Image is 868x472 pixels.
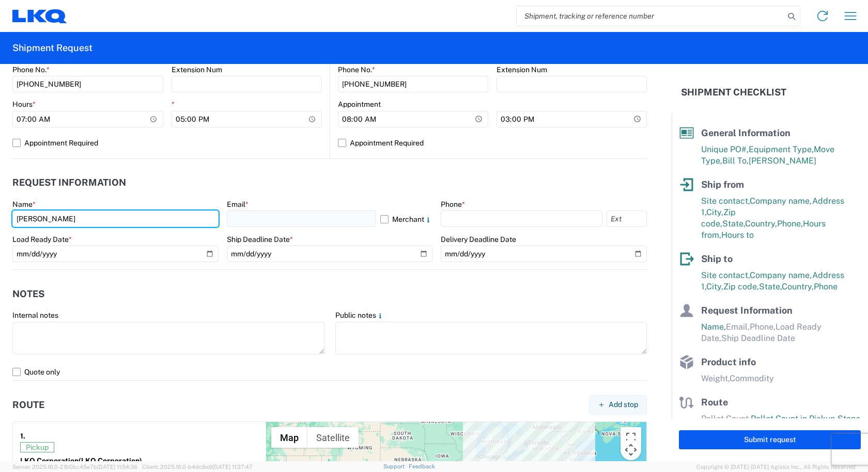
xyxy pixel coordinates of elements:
[338,100,381,109] label: Appointment
[12,65,50,74] label: Phone No.
[722,219,745,229] span: State,
[607,210,647,227] input: Ext
[750,322,776,332] span: Phone,
[701,414,751,424] span: Pallet Count,
[701,270,750,280] span: Site contact,
[621,440,641,460] button: Map camera controls
[759,282,782,291] span: State,
[12,135,322,151] label: Appointment Required
[12,311,58,320] label: Internal notes
[722,156,749,166] span: Bill To,
[701,414,860,435] span: Pallet Count in Pickup Stops equals Pallet Count in delivery stops
[12,289,44,299] h2: Notes
[777,219,803,229] span: Phone,
[441,200,465,209] label: Phone
[726,322,750,332] span: Email,
[721,333,795,343] span: Ship Deadline Date
[701,397,728,408] span: Route
[12,177,126,188] h2: Request Information
[696,462,856,471] span: Copyright © [DATE]-[DATE] Agistix Inc., All Rights Reserved
[701,322,726,332] span: Name,
[497,65,547,74] label: Extension Num
[701,253,733,264] span: Ship to
[679,430,861,449] button: Submit request
[701,144,749,154] span: Unique PO#,
[814,282,838,291] span: Phone
[706,282,723,291] span: City,
[12,464,137,470] span: Server: 2025.16.0-21b0bc45e7b
[12,364,647,380] label: Quote only
[79,457,142,465] span: (LKQ Corporation)
[12,200,36,209] label: Name
[20,442,54,452] span: Pickup
[745,219,777,229] span: Country,
[723,282,759,291] span: Zip code,
[750,196,812,206] span: Company name,
[517,6,784,26] input: Shipment, tracking or reference number
[12,235,72,244] label: Load Ready Date
[97,464,137,470] span: [DATE] 11:54:36
[271,427,307,448] button: Show street map
[20,429,25,442] strong: 1.
[749,144,814,154] span: Equipment Type,
[730,373,774,383] span: Commodity
[621,427,641,448] button: Toggle fullscreen view
[701,356,756,367] span: Product info
[706,207,723,217] span: City,
[589,395,647,414] button: Add stop
[701,373,730,383] span: Weight,
[307,427,359,448] button: Show satellite imagery
[142,464,253,470] span: Client: 2025.16.0-b4dc8a9
[701,127,791,138] span: General Information
[609,400,638,410] span: Add stop
[20,457,142,465] strong: LKQ Corporation
[681,86,786,99] h2: Shipment Checklist
[338,65,375,74] label: Phone No.
[383,463,409,469] a: Support
[701,179,744,190] span: Ship from
[12,100,36,109] label: Hours
[701,305,793,316] span: Request Information
[409,463,435,469] a: Feedback
[227,235,293,244] label: Ship Deadline Date
[12,400,44,410] h2: Route
[721,230,754,240] span: Hours to
[380,210,432,227] label: Merchant
[750,270,812,280] span: Company name,
[12,42,92,54] h2: Shipment Request
[172,65,222,74] label: Extension Num
[335,311,384,320] label: Public notes
[212,464,253,470] span: [DATE] 11:37:47
[782,282,814,291] span: Country,
[338,135,647,151] label: Appointment Required
[701,196,750,206] span: Site contact,
[441,235,516,244] label: Delivery Deadline Date
[749,156,816,166] span: [PERSON_NAME]
[227,200,249,209] label: Email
